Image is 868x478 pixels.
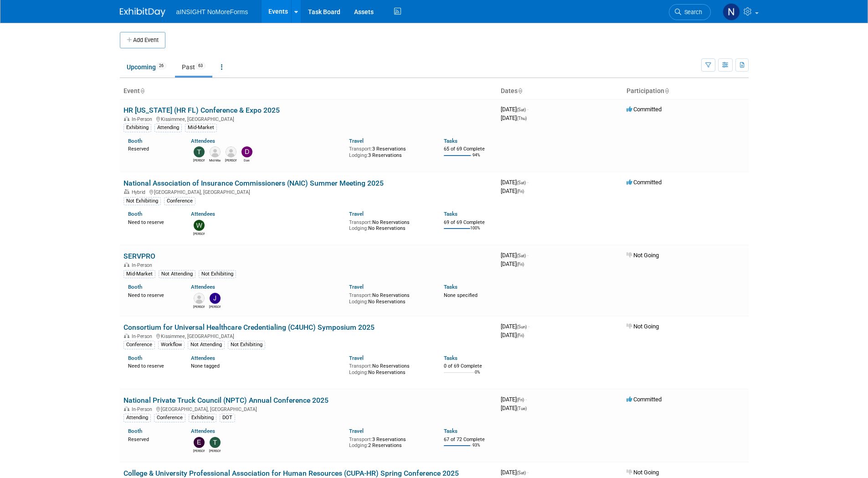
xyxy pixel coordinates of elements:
[517,406,527,411] span: (Tue)
[444,219,493,226] div: 69 of 69 Complete
[191,284,215,290] a: Attendees
[128,144,178,152] div: Reserved
[517,107,526,112] span: (Sat)
[349,146,372,152] span: Transport:
[154,124,182,132] div: Attending
[473,153,480,165] td: 94%
[191,355,215,361] a: Attendees
[444,146,493,152] div: 65 of 69 Complete
[517,189,524,194] span: (Fri)
[517,397,524,402] span: (Fri)
[349,225,368,231] span: Lodging:
[209,157,221,163] div: Mid-Market
[444,292,478,298] span: None specified
[517,324,527,329] span: (Sun)
[123,188,493,195] div: [GEOGRAPHIC_DATA], [GEOGRAPHIC_DATA]
[128,138,142,144] a: Booth
[123,252,155,260] a: SERVPRO
[501,260,524,267] span: [DATE]
[241,146,252,157] img: Dae Kim
[444,428,457,434] a: Tasks
[120,83,497,99] th: Event
[444,211,457,217] a: Tasks
[497,83,623,99] th: Dates
[123,396,329,405] a: National Private Truck Council (NPTC) Annual Conference 2025
[124,262,129,267] img: In-Person Event
[124,116,129,121] img: In-Person Event
[349,299,368,305] span: Lodging:
[193,304,205,309] div: Rachel Maccarone
[444,355,457,361] a: Tasks
[664,87,669,94] a: Sort by Participation Type
[123,115,493,122] div: Kissimmee, [GEOGRAPHIC_DATA]
[627,106,662,113] span: Committed
[220,414,235,422] div: DOT
[209,448,221,453] div: Teresa Papanicolaou
[156,62,166,69] span: 26
[194,293,205,304] img: Rachel Maccarone
[120,8,165,17] img: ExhibitDay
[128,284,142,290] a: Booth
[199,270,236,278] div: Not Exhibiting
[517,253,526,258] span: (Sat)
[123,106,280,114] a: HR [US_STATE] (HR FL) Conference & Expo 2025
[527,179,529,186] span: -
[128,291,178,299] div: Need to reserve
[175,58,212,76] a: Past63
[132,333,155,339] span: In-Person
[669,4,711,20] a: Search
[517,470,526,475] span: (Sat)
[123,469,459,478] a: College & University Professional Association for Human Resources (CUPA-HR) Spring Conference 2025
[226,146,236,157] img: Ralph Inzana
[501,179,529,186] span: [DATE]
[132,262,155,268] span: In-Person
[194,146,205,157] img: Teresa Papanicolaou
[349,361,430,375] div: No Reservations No Reservations
[501,187,524,194] span: [DATE]
[627,469,659,476] span: Not Going
[349,436,372,442] span: Transport:
[140,87,144,94] a: Sort by Event Name
[501,252,529,259] span: [DATE]
[123,270,155,278] div: Mid-Market
[210,146,221,157] img: Mid-Market
[349,144,430,158] div: 3 Reservations 3 Reservations
[123,405,493,412] div: [GEOGRAPHIC_DATA], [GEOGRAPHIC_DATA]
[191,361,342,369] div: None tagged
[123,341,155,349] div: Conference
[527,469,529,476] span: -
[176,8,248,16] span: aINSIGHT NoMoreForms
[475,370,480,382] td: 0%
[517,116,527,121] span: (Thu)
[191,211,215,217] a: Attendees
[349,442,368,448] span: Lodging:
[444,363,493,369] div: 0 of 69 Complete
[128,428,142,434] a: Booth
[627,252,659,259] span: Not Going
[120,58,173,76] a: Upcoming26
[128,361,178,369] div: Need to reserve
[124,189,129,194] img: Hybrid Event
[627,179,662,186] span: Committed
[188,341,225,349] div: Not Attending
[349,138,364,144] a: Travel
[501,469,529,476] span: [DATE]
[349,428,364,434] a: Travel
[193,157,205,163] div: Teresa Papanicolaou
[517,262,524,267] span: (Fri)
[623,83,749,99] th: Participation
[518,87,522,94] a: Sort by Start Date
[132,406,155,412] span: In-Person
[193,231,205,236] div: Wilma Orozco
[154,414,185,422] div: Conference
[158,341,185,349] div: Workflow
[349,435,430,449] div: 3 Reservations 2 Reservations
[349,291,430,305] div: No Reservations No Reservations
[723,3,740,21] img: Nichole Brown
[349,152,368,158] span: Lodging:
[128,355,142,361] a: Booth
[501,396,527,403] span: [DATE]
[349,219,372,225] span: Transport:
[209,304,221,309] div: Jay Holland
[132,116,155,122] span: In-Person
